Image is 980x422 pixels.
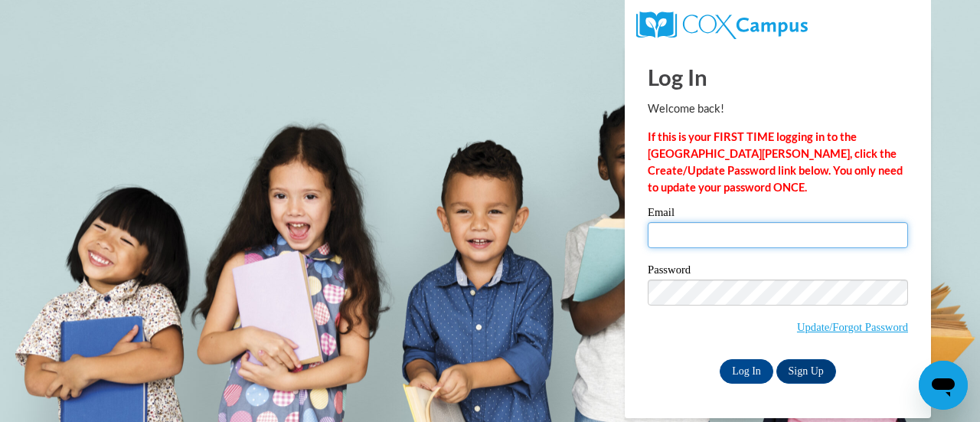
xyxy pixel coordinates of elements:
[648,264,908,280] label: Password
[648,207,908,222] label: Email
[919,361,968,410] iframe: Button to launch messaging window
[720,359,773,384] input: Log In
[648,61,908,93] h1: Log In
[648,130,903,194] strong: If this is your FIRST TIME logging in to the [GEOGRAPHIC_DATA][PERSON_NAME], click the Create/Upd...
[797,321,908,333] a: Update/Forgot Password
[636,11,808,39] img: COX Campus
[776,359,836,384] a: Sign Up
[648,100,908,117] p: Welcome back!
